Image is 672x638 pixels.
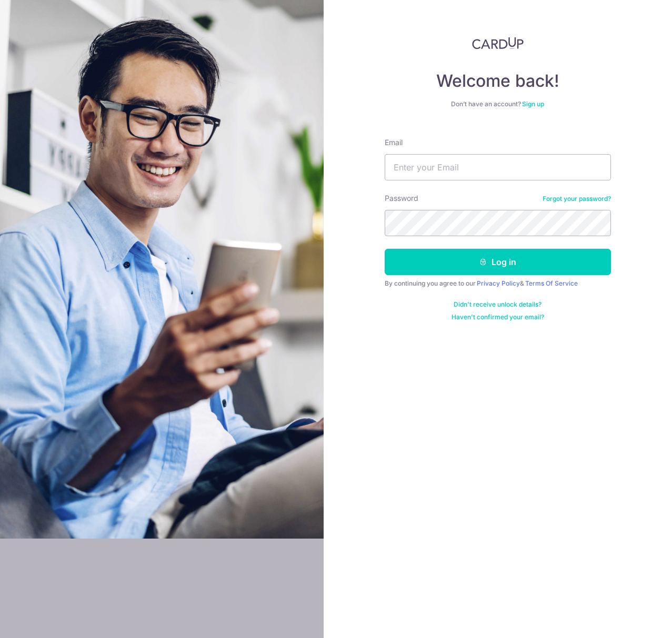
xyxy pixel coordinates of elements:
h4: Welcome back! [385,70,611,92]
button: Log in [385,249,611,275]
div: Don’t have an account? [385,100,611,108]
img: CardUp Logo [472,37,524,49]
a: Forgot your password? [543,195,611,203]
a: Didn't receive unlock details? [454,300,541,309]
a: Haven't confirmed your email? [452,313,544,321]
a: Sign up [522,100,544,108]
div: By continuing you agree to our & [385,279,611,288]
a: Terms Of Service [525,279,578,287]
label: Password [385,193,418,204]
label: Email [385,137,403,148]
input: Enter your Email [385,154,611,180]
a: Privacy Policy [477,279,520,287]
